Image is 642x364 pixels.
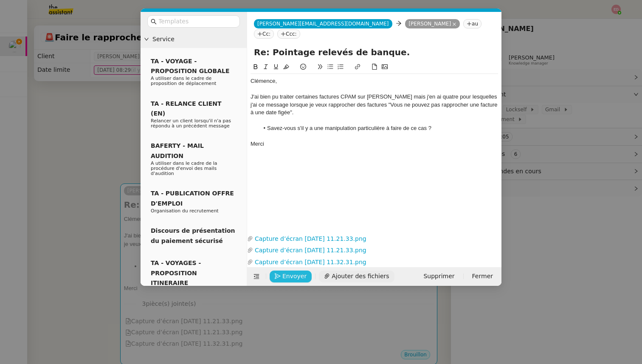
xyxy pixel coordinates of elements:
[251,77,498,85] div: Clémence,
[253,245,483,255] a: Capture d’écran [DATE] 11.21.33.png
[257,21,389,27] span: [PERSON_NAME][EMAIL_ADDRESS][DOMAIN_NAME]
[463,19,481,28] nz-tag: au
[472,271,493,281] span: Fermer
[405,19,460,28] nz-tag: [PERSON_NAME]
[277,29,300,39] nz-tag: Ccc:
[418,271,459,282] button: Supprimer
[151,190,234,206] span: TA - PUBLICATION OFFRE D'EMPLOI
[141,31,247,48] div: Service
[151,161,217,176] span: A utiliser dans le cadre de la procédure d'envoi des mails d'audition
[151,58,229,74] span: TA - VOYAGE - PROPOSITION GLOBALE
[254,29,274,39] nz-tag: Cc:
[151,227,235,244] span: Discours de présentation du paiement sécurisé
[423,271,454,281] span: Supprimer
[251,140,498,148] div: Merci
[251,93,498,116] div: J'ai bien pu traiter certaines factures CPAM sur [PERSON_NAME] mais j'en ai quatre pour lesquelle...
[151,142,204,159] span: BAFERTY - MAIL AUDITION
[151,118,231,129] span: Relancer un client lorsqu'il n'a pas répondu à un précédent message
[253,257,483,267] a: Capture d’écran [DATE] 11.32.31.png
[332,271,389,281] span: Ajouter des fichiers
[254,46,495,59] input: Subject
[151,76,216,86] span: A utiliser dans le cadre de proposition de déplacement
[253,234,483,244] a: Capture d’écran [DATE] 11.21.33.png
[158,17,235,26] input: Templates
[151,208,219,214] span: Organisation du recrutement
[259,124,498,132] li: Savez-vous s'il y a une manipulation particulière à faire de ce cas ?
[151,100,222,117] span: TA - RELANCE CLIENT (EN)
[270,271,312,282] button: Envoyer
[282,271,307,281] span: Envoyer
[319,271,394,282] button: Ajouter des fichiers
[467,271,498,282] button: Fermer
[151,260,201,286] span: TA - VOYAGES - PROPOSITION ITINERAIRE
[152,34,243,44] span: Service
